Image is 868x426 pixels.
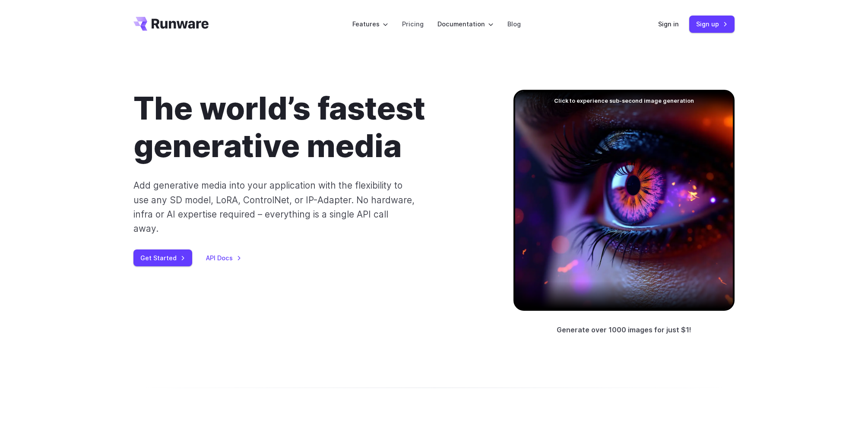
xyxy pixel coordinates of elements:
[437,19,494,29] label: Documentation
[658,19,679,29] a: Sign in
[133,17,209,31] a: Go to /
[352,19,388,29] label: Features
[133,178,415,236] p: Add generative media into your application with the flexibility to use any SD model, LoRA, Contro...
[206,253,241,263] a: API Docs
[402,19,424,29] a: Pricing
[507,19,521,29] a: Blog
[689,16,735,32] a: Sign up
[557,325,691,336] p: Generate over 1000 images for just $1!
[133,249,192,266] a: Get Started
[133,90,486,164] h1: The world’s fastest generative media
